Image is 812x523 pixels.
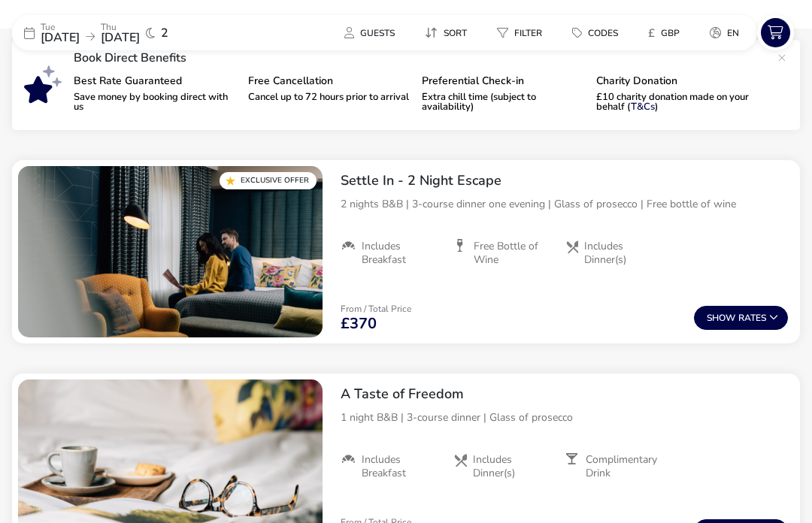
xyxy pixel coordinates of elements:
span: Includes Breakfast [362,453,441,480]
button: £GBP [636,22,692,44]
naf-pibe-menu-bar-item: Guests [332,22,413,44]
span: Complimentary Drink [586,453,665,480]
button: Guests [332,22,407,44]
i: £ [648,26,655,41]
span: [DATE] [41,29,80,46]
span: Filter [514,27,542,39]
p: Cancel up to 72 hours prior to arrival [248,92,411,102]
swiper-slide: 1 / 1 [18,166,323,337]
div: Exclusive Offer [220,172,317,189]
p: Thu [101,23,140,32]
span: 2 [161,27,168,39]
span: Guests [360,27,395,39]
p: Charity Donation [596,76,759,86]
div: Settle In - 2 Night Escape2 nights B&B | 3-course dinner one evening | Glass of prosecco | Free b... [329,160,800,279]
p: Save money by booking direct with us [74,92,236,112]
div: Tue[DATE]Thu[DATE]2 [12,15,238,50]
p: £10 charity donation made on your behalf ( ) [596,92,759,112]
span: GBP [661,27,680,39]
p: Free Cancellation [248,76,411,86]
h2: Settle In - 2 Night Escape [341,172,788,189]
p: Tue [41,23,80,32]
button: ShowRates [694,306,788,330]
a: T&Cs [631,100,655,113]
div: A Taste of Freedom1 night B&B | 3-course dinner | Glass of proseccoIncludes BreakfastIncludes Din... [329,373,800,492]
p: From / Total Price [341,304,411,313]
button: Filter [485,22,554,44]
p: Preferential Check-in [422,76,584,86]
naf-pibe-menu-bar-item: en [698,22,757,44]
naf-pibe-menu-bar-item: Sort [413,22,485,44]
span: [DATE] [101,29,140,46]
p: Best Rate Guaranteed [74,76,236,86]
h2: A Taste of Freedom [341,385,788,403]
button: Codes [560,22,630,44]
span: en [727,27,739,39]
p: Extra chill time (subject to availability) [422,92,584,112]
button: en [698,22,751,44]
p: Book Direct Benefits [74,52,770,64]
naf-pibe-menu-bar-item: Filter [485,22,560,44]
span: Includes Breakfast [362,240,441,267]
naf-pibe-menu-bar-item: Codes [560,22,636,44]
span: Includes Dinner(s) [584,240,664,267]
p: 1 night B&B | 3-course dinner | Glass of prosecco [341,410,788,425]
span: Show [707,313,738,323]
naf-pibe-menu-bar-item: £GBP [636,22,698,44]
span: £370 [341,316,377,331]
span: Sort [444,27,467,39]
button: Sort [413,22,479,44]
span: Codes [588,27,618,39]
span: Free Bottle of Wine [474,240,553,267]
span: Includes Dinner(s) [473,453,553,480]
p: 2 nights B&B | 3-course dinner one evening | Glass of prosecco | Free bottle of wine [341,196,788,212]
